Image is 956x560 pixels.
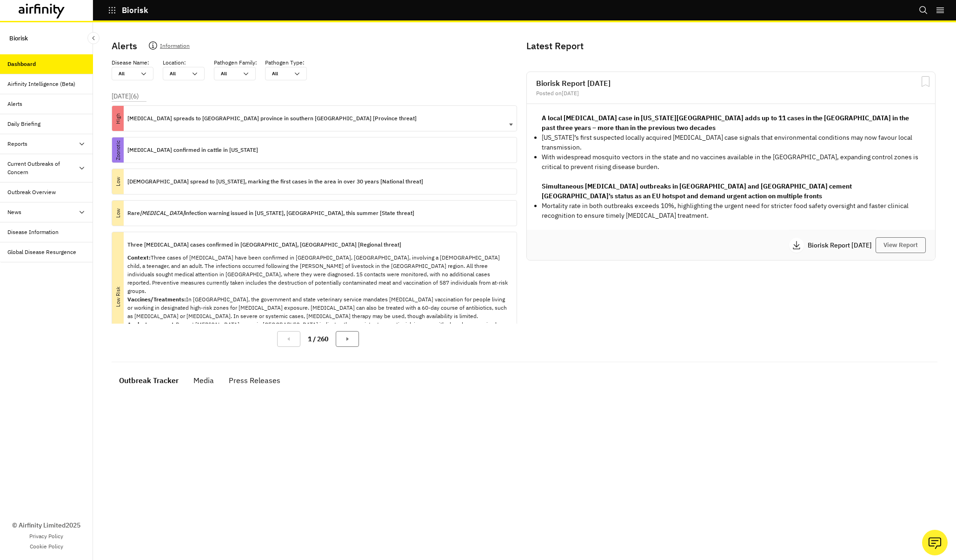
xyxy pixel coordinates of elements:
div: Daily Briefing [7,120,40,128]
div: Reports [7,140,27,148]
p: © Airfinity Limited 2025 [12,521,80,530]
p: [US_STATE]’s first suspected locally acquired [MEDICAL_DATA] case signals that environmental cond... [542,133,920,152]
i: [MEDICAL_DATA] [140,209,185,216]
button: Close Sidebar [87,32,100,44]
p: Information [160,41,190,54]
p: [DATE] ( 6 ) [112,91,139,101]
p: Alerts [112,39,137,53]
p: Three cases of [MEDICAL_DATA] have been confirmed in [GEOGRAPHIC_DATA], [GEOGRAPHIC_DATA], involv... [127,254,509,354]
svg: Bookmark Report [920,76,931,87]
button: Biorisk [108,2,148,18]
button: Ask our analysts [922,530,948,555]
p: Low [106,176,131,188]
button: View Report [876,237,926,253]
p: Rare infection warning issued in [US_STATE], [GEOGRAPHIC_DATA], this summer [State threat] [127,208,414,218]
div: Dashboard [7,60,36,68]
p: Disease Name : [112,59,149,67]
p: Three [MEDICAL_DATA] cases confirmed in [GEOGRAPHIC_DATA], [GEOGRAPHIC_DATA] [Regional threat] [127,240,401,250]
p: [MEDICAL_DATA] confirmed in cattle in [US_STATE] [127,145,258,155]
div: Airfinity Intelligence (Beta) [7,80,75,88]
div: Press Releases [229,373,280,387]
a: Privacy Policy [29,532,63,540]
p: Biorisk [9,30,28,47]
strong: A local [MEDICAL_DATA] case in [US_STATE][GEOGRAPHIC_DATA] adds up to 11 cases in the [GEOGRAPHIC... [542,114,909,132]
p: Low Risk [53,291,183,303]
p: Latest Report [526,39,934,53]
p: [DEMOGRAPHIC_DATA] spread to [US_STATE], marking the first cases in the area in over 30 years [Na... [127,176,423,187]
div: Media [193,373,214,387]
p: With widespread mosquito vectors in the state and no vaccines available in the [GEOGRAPHIC_DATA],... [542,152,920,172]
a: Cookie Policy [30,542,63,551]
p: Low [106,208,131,219]
p: [MEDICAL_DATA] spreads to [GEOGRAPHIC_DATA] province in southern [GEOGRAPHIC_DATA] [Province threat] [127,113,417,124]
strong: Analyst comment: [127,321,176,328]
strong: Context: [127,254,151,261]
div: News [7,208,21,216]
p: 1 / 260 [308,334,328,344]
button: Next Page [336,331,359,347]
p: Biorisk [122,6,148,14]
p: Mortality rate in both outbreaks exceeds 10%, highlighting the urgent need for stricter food safe... [542,201,920,221]
button: Previous Page [277,331,300,347]
button: Search [919,2,928,18]
div: Global Disease Resurgence [7,248,76,256]
div: Outbreak Overview [7,188,56,196]
strong: Simultaneous [MEDICAL_DATA] outbreaks in [GEOGRAPHIC_DATA] and [GEOGRAPHIC_DATA] cement [GEOGRAPH... [542,182,852,200]
p: High [106,113,131,124]
p: Pathogen Type : [265,59,305,67]
p: Biorisk Report [DATE] [808,242,876,248]
div: Alerts [7,100,22,108]
div: Outbreak Tracker [119,373,179,387]
div: Current Outbreaks of Concern [7,160,78,176]
h2: Biorisk Report [DATE] [536,79,926,87]
div: Posted on [DATE] [536,91,926,96]
p: Location : [163,59,186,67]
p: Pathogen Family : [214,59,257,67]
p: Zoonotic [106,144,131,156]
div: Disease Information [7,228,59,236]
